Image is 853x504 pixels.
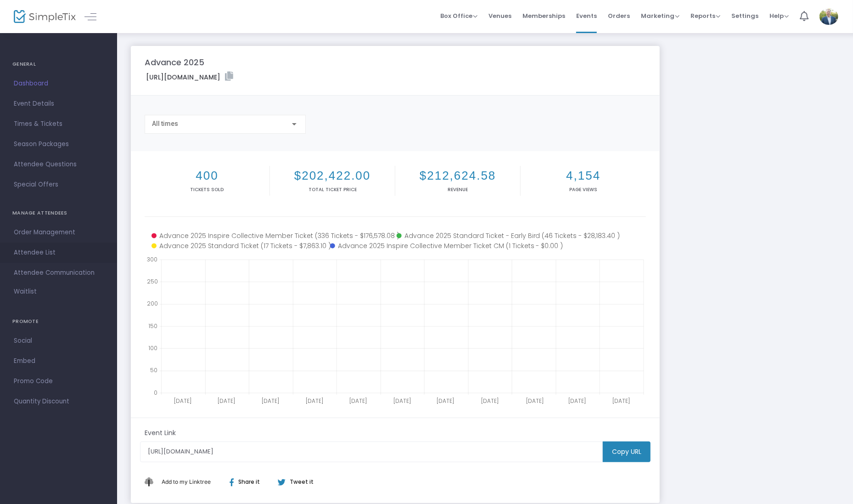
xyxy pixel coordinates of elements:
[146,186,268,193] p: Tickets sold
[154,389,157,396] text: 0
[14,138,103,150] span: Season Packages
[522,169,644,183] h2: 4,154
[769,11,789,20] span: Help
[162,478,211,485] span: Add to my Linktree
[272,169,393,183] h2: $202,422.00
[437,397,454,405] text: [DATE]
[147,300,158,307] text: 200
[397,169,518,183] h2: $212,624.58
[14,267,103,279] span: Attendee Communication
[269,478,318,486] div: Tweet it
[14,179,103,191] span: Special Offers
[145,477,159,486] img: linktree
[522,4,565,28] span: Memberships
[306,397,323,405] text: [DATE]
[12,312,105,331] h4: PROMOTE
[12,204,105,222] h4: MANAGE ATTENDEES
[481,397,499,405] text: [DATE]
[14,247,103,259] span: Attendee List
[14,98,103,110] span: Event Details
[272,186,393,193] p: Total Ticket Price
[349,397,367,405] text: [DATE]
[394,397,411,405] text: [DATE]
[150,366,157,374] text: 50
[14,159,103,170] span: Attendee Questions
[262,397,279,405] text: [DATE]
[174,397,191,405] text: [DATE]
[690,11,720,20] span: Reports
[397,186,518,193] p: Revenue
[14,78,103,90] span: Dashboard
[526,397,544,405] text: [DATE]
[14,118,103,130] span: Times & Tickets
[568,397,586,405] text: [DATE]
[14,355,103,367] span: Embed
[603,442,651,462] m-button: Copy URL
[152,120,178,127] span: All times
[145,56,204,68] m-panel-title: Advance 2025
[220,478,277,486] div: Share it
[576,4,597,28] span: Events
[159,471,213,493] button: Add This to My Linktree
[218,397,235,405] text: [DATE]
[14,335,103,347] span: Social
[522,186,644,193] p: Page Views
[12,55,105,74] h4: GENERAL
[440,11,477,20] span: Box Office
[148,322,157,330] text: 150
[14,375,103,387] span: Promo Code
[641,11,679,20] span: Marketing
[147,255,157,263] text: 300
[146,169,268,183] h2: 400
[145,428,176,438] m-panel-subtitle: Event Link
[14,227,103,238] span: Order Management
[148,344,157,352] text: 100
[608,4,630,28] span: Orders
[147,277,158,285] text: 250
[14,396,103,408] span: Quantity Discount
[488,4,511,28] span: Venues
[731,4,758,28] span: Settings
[146,72,233,82] label: [URL][DOMAIN_NAME]
[14,287,37,296] span: Waitlist
[612,397,630,405] text: [DATE]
